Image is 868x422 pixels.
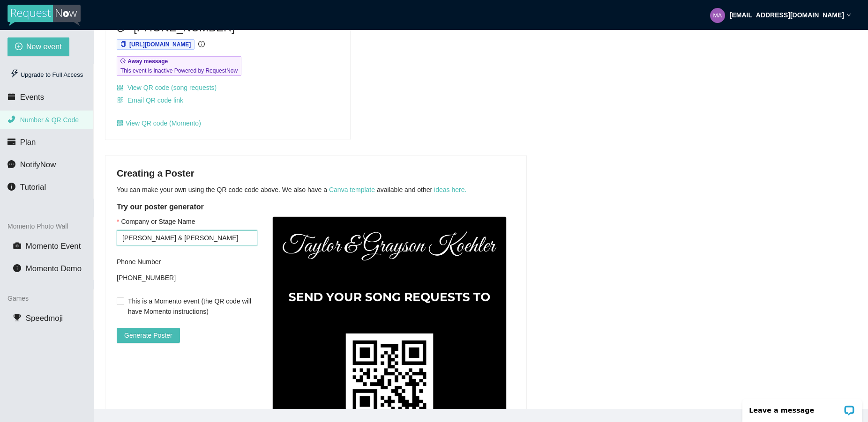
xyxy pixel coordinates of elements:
[26,41,62,52] span: New event
[26,264,82,273] span: Momento Demo
[127,95,183,105] span: Email QR code link
[13,264,21,272] span: info-circle
[117,119,201,127] a: qrcodeView QR code (Momento)
[117,328,180,343] button: Generate Poster
[20,183,46,192] span: Tutorial
[124,296,257,317] span: This is a Momento event (the QR code will have Momento instructions)
[13,314,21,322] span: trophy
[329,186,375,193] a: Canva template
[7,115,15,123] span: phone
[117,97,124,104] span: qrcode
[198,41,205,47] span: info-circle
[730,11,844,19] strong: [EMAIL_ADDRESS][DOMAIN_NAME]
[117,257,257,267] div: Phone Number
[117,230,257,245] input: Company or Stage Name
[10,69,19,78] span: thunderbolt
[117,185,515,195] p: You can make your own using the QR code code above. We also have a available and other
[7,160,15,168] span: message
[117,271,257,285] div: [PHONE_NUMBER]
[7,93,15,101] span: calendar
[7,183,15,191] span: info-circle
[117,216,195,227] label: Company or Stage Name
[7,37,69,56] button: plus-circleNew event
[7,66,86,84] div: Upgrade to Full Access
[117,201,515,213] h5: Try our poster generator
[26,242,81,251] span: Momento Event
[20,160,56,169] span: NotifyNow
[117,84,217,91] a: qrcode View QR code (song requests)
[7,138,15,146] span: credit-card
[124,330,172,341] span: Generate Poster
[127,58,168,65] b: Away message
[117,120,123,126] span: qrcode
[20,138,36,147] span: Plan
[710,8,725,23] img: b47815c75c843dd9398526cffb3d5017
[120,58,126,64] span: field-time
[117,93,184,108] button: qrcodeEmail QR code link
[117,84,123,91] span: qrcode
[129,41,191,48] span: [URL][DOMAIN_NAME]
[15,43,22,52] span: plus-circle
[13,242,21,250] span: camera
[434,186,466,193] a: ideas here.
[20,93,44,102] span: Events
[7,5,81,26] img: RequestNow
[120,41,126,47] span: copy
[26,314,63,323] span: Speedmoji
[120,66,238,75] span: This event is inactive Powered by RequestNow
[736,392,868,422] iframe: LiveChat chat widget
[846,13,851,17] span: down
[117,167,515,180] h4: Creating a Poster
[20,116,79,124] span: Number & QR Code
